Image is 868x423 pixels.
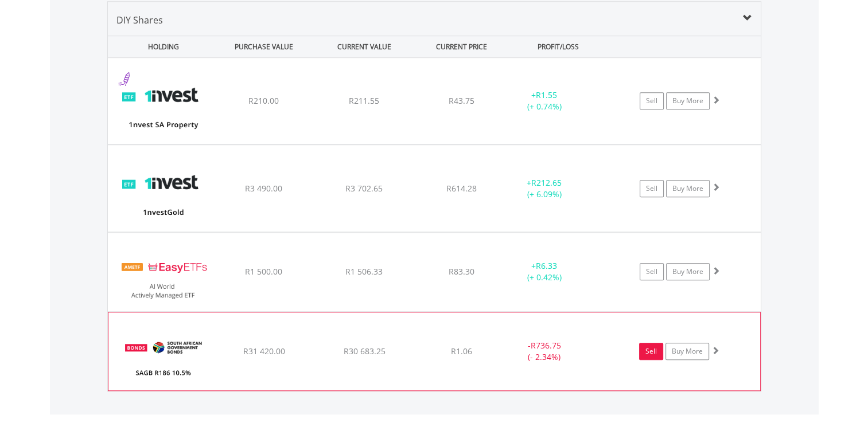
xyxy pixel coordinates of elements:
[451,346,472,357] span: R1.06
[114,159,212,228] img: EQU.ZA.ETFGLD.png
[531,177,562,188] span: R212.65
[536,260,557,271] span: R6.33
[446,183,477,194] span: R614.28
[243,346,285,357] span: R31 420.00
[666,263,710,280] a: Buy More
[116,14,163,26] span: DIY Shares
[501,260,588,283] div: + (+ 0.42%)
[245,266,282,277] span: R1 500.00
[248,95,279,106] span: R210.00
[345,183,383,194] span: R3 702.65
[509,36,608,57] div: PROFIT/LOSS
[536,89,557,100] span: R1.55
[215,36,313,57] div: PURCHASE VALUE
[114,72,212,141] img: EQU.ZA.ETFSAP.png
[640,92,664,109] a: Sell
[449,266,474,277] span: R83.30
[108,36,213,57] div: HOLDING
[666,180,710,197] a: Buy More
[501,177,588,200] div: + (+ 6.09%)
[666,92,710,109] a: Buy More
[449,95,474,106] span: R43.75
[640,180,664,197] a: Sell
[114,247,212,308] img: EQU.ZA.EASYAI.png
[639,343,663,360] a: Sell
[114,327,213,387] img: EQU.ZA.R186.png
[665,343,709,360] a: Buy More
[501,89,588,112] div: + (+ 0.74%)
[530,340,560,351] span: R736.75
[345,266,383,277] span: R1 506.33
[415,36,507,57] div: CURRENT PRICE
[501,340,587,363] div: - (- 2.34%)
[640,263,664,280] a: Sell
[316,36,414,57] div: CURRENT VALUE
[245,183,282,194] span: R3 490.00
[349,95,379,106] span: R211.55
[343,346,385,357] span: R30 683.25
